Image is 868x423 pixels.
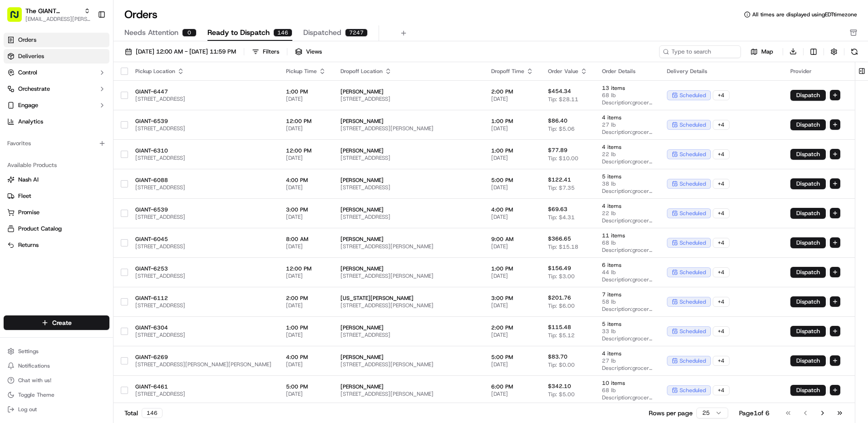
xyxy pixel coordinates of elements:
[340,95,477,103] span: [STREET_ADDRESS]
[602,261,652,269] span: 6 items
[713,179,730,189] div: + 4
[286,361,326,368] span: [DATE]
[340,265,477,272] span: [PERSON_NAME]
[602,394,652,401] span: Description: grocery bags
[548,265,571,272] span: $156.49
[18,192,31,200] span: Fleet
[25,15,90,23] button: [EMAIL_ADDRESS][PERSON_NAME][DOMAIN_NAME]
[602,217,652,224] span: Description: grocery bags
[286,118,326,125] span: 12:00 PM
[491,147,533,154] span: 1:00 PM
[286,272,326,280] span: [DATE]
[9,87,25,103] img: 1736555255976-a54dd68f-1ca7-489b-9aae-adbdc363a1c4
[340,383,477,390] span: [PERSON_NAME]
[136,48,236,56] span: [DATE] 12:00 AM - [DATE] 11:59 PM
[124,408,163,418] div: Total
[491,236,533,243] span: 9:00 AM
[7,208,106,216] a: Promise
[18,176,39,184] span: Nash AI
[340,118,477,125] span: [PERSON_NAME]
[752,11,857,18] span: All times are displayed using EDT timezone
[602,305,652,313] span: Description: grocery bags
[135,295,271,302] span: GIANT-6112
[4,98,109,113] button: Engage
[790,355,826,366] button: Dispatch
[286,265,326,272] span: 12:00 PM
[286,95,326,103] span: [DATE]
[340,324,477,331] span: [PERSON_NAME]
[548,206,567,213] span: $69.63
[602,239,652,246] span: 68 lb
[86,132,146,141] span: API Documentation
[286,68,326,75] div: Pickup Time
[790,119,826,130] button: Dispatch
[713,326,730,336] div: + 4
[602,121,652,128] span: 27 lb
[491,390,533,398] span: [DATE]
[491,354,533,361] span: 5:00 PM
[340,354,477,361] span: [PERSON_NAME]
[602,291,652,298] span: 7 items
[548,147,567,154] span: $77.89
[286,88,326,95] span: 1:00 PM
[135,243,271,250] span: [STREET_ADDRESS]
[286,324,326,331] span: 1:00 PM
[124,27,178,38] span: Needs Attention
[154,89,165,100] button: Start new chat
[602,143,652,151] span: 4 items
[345,29,368,37] div: 7247
[4,205,109,220] button: Promise
[18,348,39,355] span: Settings
[790,90,826,101] button: Dispatch
[9,133,16,140] div: 📗
[713,385,730,395] div: + 4
[4,389,109,401] button: Toggle Theme
[286,354,326,361] span: 4:00 PM
[680,357,706,364] span: scheduled
[340,154,477,162] span: [STREET_ADDRESS]
[4,345,109,358] button: Settings
[548,88,571,95] span: $454.34
[286,206,326,213] span: 3:00 PM
[135,125,271,132] span: [STREET_ADDRESS]
[602,128,652,136] span: Description: grocery bags
[135,331,271,339] span: [STREET_ADDRESS]
[135,213,271,221] span: [STREET_ADDRESS]
[680,151,706,158] span: scheduled
[286,390,326,398] span: [DATE]
[548,294,571,301] span: $201.76
[286,213,326,221] span: [DATE]
[263,48,279,56] div: Filters
[340,213,477,221] span: [STREET_ADDRESS]
[135,68,271,75] div: Pickup Location
[135,236,271,243] span: GIANT-6045
[602,269,652,276] span: 44 lb
[491,295,533,302] span: 3:00 PM
[4,221,109,236] button: Product Catalog
[790,208,826,219] button: Dispatch
[602,84,652,92] span: 13 items
[121,45,240,58] button: [DATE] 12:00 AM - [DATE] 11:59 PM
[142,408,163,418] div: 146
[602,114,652,121] span: 4 items
[491,243,533,250] span: [DATE]
[340,184,477,191] span: [STREET_ADDRESS]
[602,202,652,210] span: 4 items
[548,324,571,331] span: $115.48
[286,154,326,162] span: [DATE]
[77,133,84,140] div: 💻
[4,359,109,372] button: Notifications
[135,184,271,191] span: [STREET_ADDRESS]
[124,7,158,22] h1: Orders
[286,236,326,243] span: 8:00 AM
[548,176,571,183] span: $122.41
[4,82,109,96] button: Orchestrate
[340,206,477,213] span: [PERSON_NAME]
[4,33,109,47] a: Orders
[25,6,80,15] button: The GIANT Company
[340,88,477,95] span: [PERSON_NAME]
[9,36,165,51] p: Welcome 👋
[548,273,575,280] span: Tip: $3.00
[340,331,477,339] span: [STREET_ADDRESS]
